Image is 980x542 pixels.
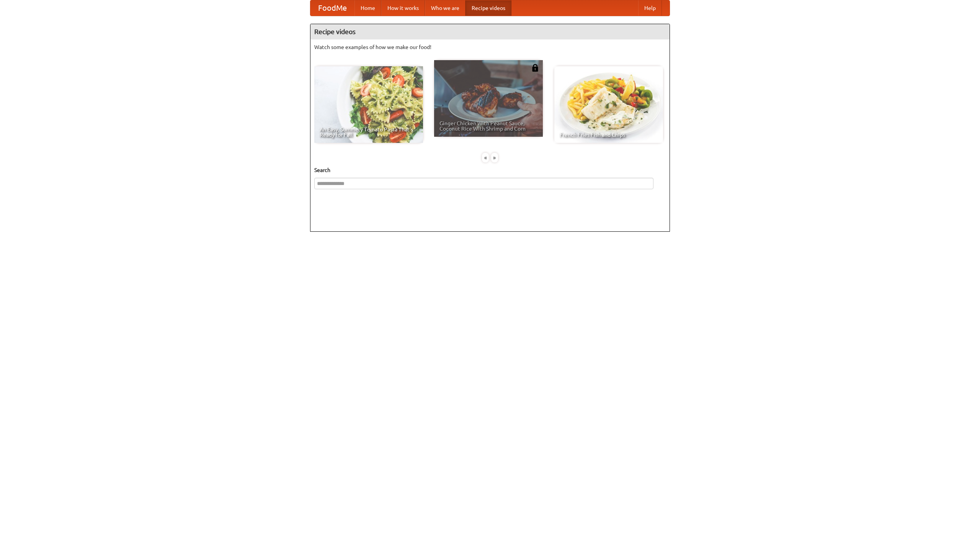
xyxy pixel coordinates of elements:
[354,0,381,16] a: Home
[531,64,539,72] img: 483408.png
[425,0,465,16] a: Who we are
[560,132,658,138] span: French Fries Fish and Chips
[482,153,489,162] div: «
[314,66,423,143] a: An Easy, Summery Tomato Pasta That's Ready for Fall
[554,66,663,143] a: French Fries Fish and Chips
[320,127,418,138] span: An Easy, Summery Tomato Pasta That's Ready for Fall
[381,0,425,16] a: How it works
[491,153,498,162] div: »
[465,0,511,16] a: Recipe videos
[314,43,666,51] p: Watch some examples of how we make our food!
[310,0,354,16] a: FoodMe
[310,24,670,39] h4: Recipe videos
[638,0,662,16] a: Help
[314,166,666,174] h5: Search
